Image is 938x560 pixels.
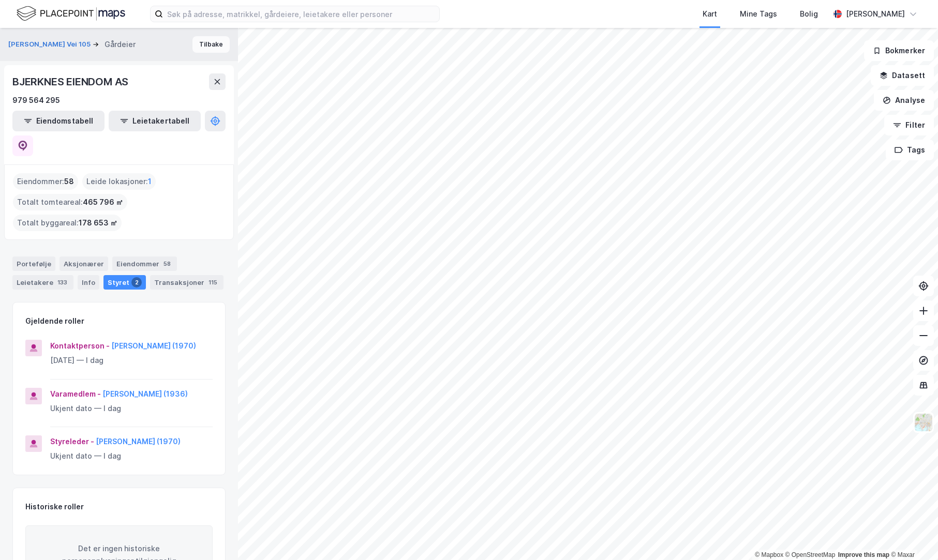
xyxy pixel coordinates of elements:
[12,94,60,107] div: 979 564 295
[13,173,78,190] div: Eiendommer :
[884,115,934,135] button: Filter
[800,8,818,20] div: Bolig
[103,275,146,290] div: Styret
[25,315,84,327] div: Gjeldende roller
[17,5,125,23] img: logo.f888ab2527a4732fd821a326f86c7f29.svg
[846,8,905,20] div: [PERSON_NAME]
[50,354,213,367] div: [DATE] — I dag
[50,402,213,415] div: Ukjent dato — I dag
[59,256,108,271] div: Aksjonærer
[192,36,230,53] button: Tilbake
[13,194,127,210] div: Totalt tomteareal :
[64,175,74,188] span: 58
[703,8,717,20] div: Kart
[131,277,142,287] div: 2
[838,551,889,558] a: Improve this map
[79,217,117,229] span: 178 653 ㎡
[886,510,938,560] div: Kontrollprogram for chat
[163,6,439,22] input: Søk på adresse, matrikkel, gårdeiere, leietakere eller personer
[886,510,938,560] iframe: Chat Widget
[864,40,934,61] button: Bokmerker
[78,275,99,290] div: Info
[785,551,836,558] a: OpenStreetMap
[12,111,105,131] button: Eiendomstabell
[12,275,73,290] div: Leietakere
[871,65,934,86] button: Datasett
[105,38,136,51] div: Gårdeier
[914,413,933,432] img: Z
[874,90,934,111] button: Analyse
[109,111,201,131] button: Leietakertabell
[55,277,69,287] div: 133
[25,501,84,513] div: Historiske roller
[206,277,219,287] div: 115
[148,175,152,188] span: 1
[12,73,130,90] div: BJERKNES EIENDOM AS
[740,8,777,20] div: Mine Tags
[755,551,783,558] a: Mapbox
[13,215,122,231] div: Totalt byggareal :
[886,140,934,160] button: Tags
[161,259,173,269] div: 58
[12,256,55,271] div: Portefølje
[112,256,177,271] div: Eiendommer
[50,450,213,462] div: Ukjent dato — I dag
[150,275,224,290] div: Transaksjoner
[82,173,156,190] div: Leide lokasjoner :
[83,196,123,208] span: 465 796 ㎡
[8,39,93,50] button: [PERSON_NAME] Vei 105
